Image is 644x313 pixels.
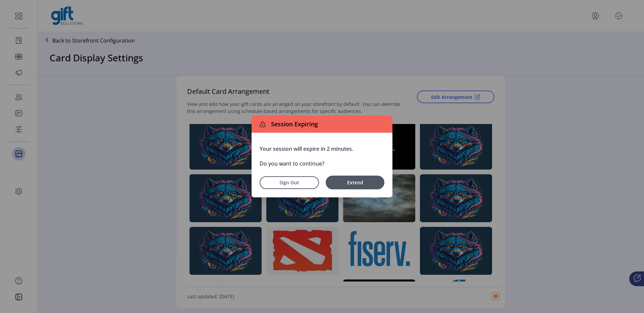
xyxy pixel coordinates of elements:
button: Sign Out [260,176,319,189]
p: Your session will expire in 2 minutes. [260,145,384,153]
p: Do you want to continue? [260,160,384,168]
button: Extend [326,176,384,189]
span: Sign Out [268,179,310,186]
span: Extend [329,179,381,186]
span: Session Expiring [268,120,318,129]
